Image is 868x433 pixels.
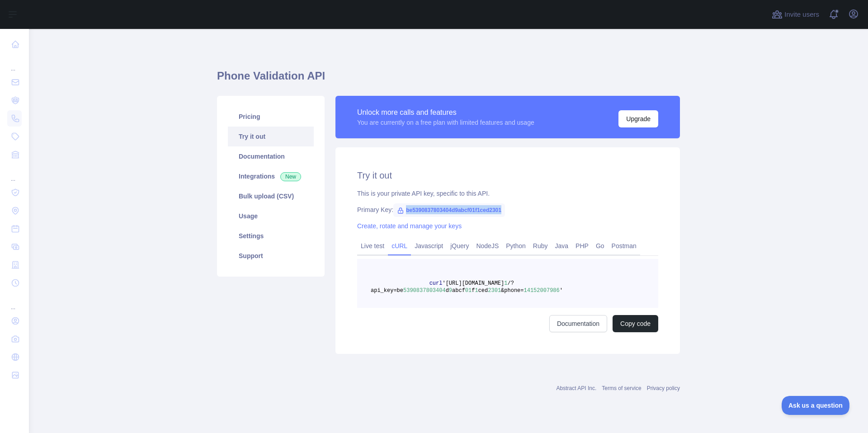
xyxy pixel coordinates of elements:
[449,287,452,294] span: 9
[560,287,563,294] span: '
[618,110,658,127] button: Upgrade
[592,239,608,253] a: Go
[228,206,314,226] a: Usage
[228,107,314,127] a: Pricing
[452,287,465,294] span: abcf
[429,280,443,287] span: curl
[228,146,314,166] a: Documentation
[502,239,529,253] a: Python
[501,287,524,294] span: &phone=
[217,69,680,90] h1: Phone Validation API
[7,293,22,311] div: ...
[478,287,488,294] span: ced
[552,239,572,253] a: Java
[357,118,534,127] div: You are currently on a free plan with limited features and usage
[393,203,505,217] span: be5390837803404d9abcf01f1ced2301
[770,7,821,22] button: Invite users
[442,280,504,287] span: '[URL][DOMAIN_NAME]
[228,186,314,206] a: Bulk upload (CSV)
[228,226,314,246] a: Settings
[602,385,641,391] a: Terms of service
[524,287,560,294] span: 14152007986
[357,107,534,118] div: Unlock more calls and features
[488,287,501,294] span: 2301
[357,205,658,214] div: Primary Key:
[572,239,592,253] a: PHP
[504,280,507,287] span: 1
[411,239,447,253] a: Javascript
[357,239,388,253] a: Live test
[447,239,472,253] a: jQuery
[446,287,449,294] span: d
[228,166,314,186] a: Integrations New
[403,287,446,294] span: 5390837803404
[782,396,850,415] iframe: Toggle Customer Support
[357,169,658,182] h2: Try it out
[784,9,819,20] span: Invite users
[228,127,314,146] a: Try it out
[465,287,472,294] span: 01
[647,385,680,391] a: Privacy policy
[472,239,502,253] a: NodeJS
[529,239,552,253] a: Ruby
[357,189,658,198] div: This is your private API key, specific to this API.
[7,165,22,183] div: ...
[557,385,597,391] a: Abstract API Inc.
[228,246,314,266] a: Support
[357,222,462,230] a: Create, rotate and manage your keys
[7,54,22,72] div: ...
[280,172,301,181] span: New
[613,315,658,332] button: Copy code
[549,315,607,332] a: Documentation
[475,287,478,294] span: 1
[388,239,411,253] a: cURL
[608,239,640,253] a: Postman
[472,287,475,294] span: f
